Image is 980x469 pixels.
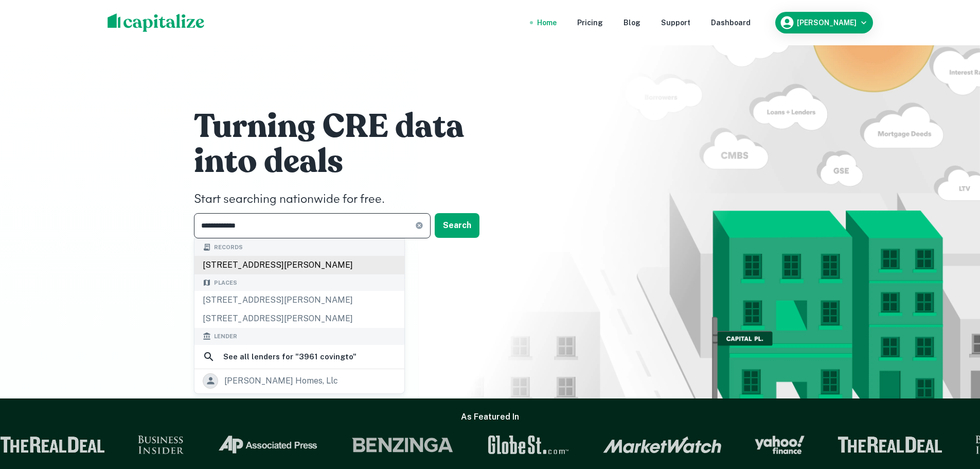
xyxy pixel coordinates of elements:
button: Search [435,213,479,238]
a: Dashboard [711,17,751,28]
div: [STREET_ADDRESS][PERSON_NAME] [194,256,404,274]
h6: [PERSON_NAME] [797,19,857,26]
img: GlobeSt [487,436,570,454]
div: [STREET_ADDRESS][PERSON_NAME] [194,291,404,309]
div: [PERSON_NAME] homes, llc [224,373,338,389]
span: Lender [214,332,237,341]
img: The Real Deal [838,437,942,453]
iframe: Chat Widget [929,387,980,436]
img: Business Insider [138,436,184,454]
button: [PERSON_NAME] [775,12,873,33]
h6: As Featured In [461,411,519,423]
a: Pricing [577,17,603,28]
div: [STREET_ADDRESS][PERSON_NAME] [194,309,404,328]
h6: See all lenders for " 3961 covingto " [223,351,357,363]
img: Associated Press [217,436,318,454]
a: [PERSON_NAME] homes, llc [194,370,404,392]
a: Support [661,17,690,28]
span: Places [214,279,237,287]
img: Benzinga [351,436,454,454]
img: Market Watch [603,436,722,454]
span: Records [214,243,243,252]
h4: Start searching nationwide for free. [194,190,503,209]
img: Yahoo Finance [755,436,805,454]
a: Blog [623,17,640,28]
a: Home [537,17,557,28]
h1: into deals [194,141,503,182]
h1: Turning CRE data [194,106,503,147]
img: capitalize-logo.png [108,13,205,32]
